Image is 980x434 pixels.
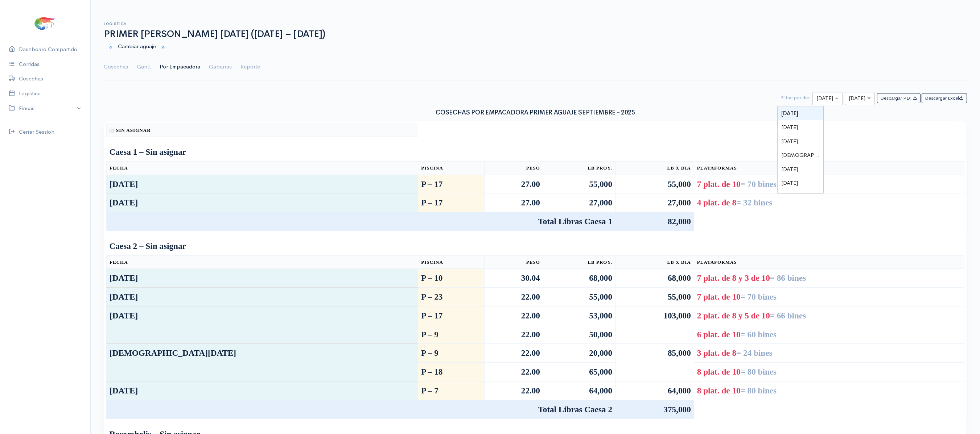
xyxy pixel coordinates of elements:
[770,273,806,283] span: = 86 bines
[104,109,967,116] h3: COSECHAS POR EMPACADORA PRIMER AGUAJE SEPTIEMBRE - 2025
[418,269,484,288] td: P – 10
[543,344,615,363] td: 20,000
[484,269,543,288] td: 30.04
[418,162,484,175] th: Piscina
[484,162,543,175] th: Peso
[741,292,777,301] span: = 70 bines
[484,381,543,400] td: 22.00
[107,212,615,231] td: Total Libras Caesa 1
[694,255,964,269] th: Plataformas
[107,306,418,344] td: [DATE]
[137,54,151,80] a: Gantt
[543,269,615,288] td: 68,000
[736,198,773,207] span: = 32 bines
[543,363,615,381] td: 65,000
[781,166,798,172] span: [DATE]
[99,39,971,54] div: Cambiar aguaje
[418,381,484,400] td: P – 7
[107,175,418,193] td: [DATE]
[418,193,484,212] td: P – 17
[877,93,921,104] button: Descargar PDF
[107,124,418,137] th: Sin asignar
[697,328,961,341] div: 6 plat. de 10
[697,178,961,191] div: 7 plat. de 10
[107,288,418,306] td: [DATE]
[418,306,484,325] td: P – 17
[615,175,694,193] td: 55,000
[781,92,810,101] div: Filtrar por dia:
[107,162,418,175] th: Fecha
[615,193,694,212] td: 27,000
[418,255,484,269] th: Piscina
[107,344,418,381] td: [DEMOGRAPHIC_DATA][DATE]
[615,162,694,175] th: Lb x Dia
[107,255,418,269] th: Fecha
[484,193,543,212] td: 27.00
[615,381,694,400] td: 64,000
[781,179,798,186] span: [DATE]
[543,255,615,269] th: Lb Proy.
[781,138,798,145] span: [DATE]
[697,272,961,284] div: 7 plat. de 8 y 3 de 10
[418,344,484,363] td: P – 9
[697,196,961,209] div: 4 plat. de 8
[615,212,694,231] td: 82,000
[697,366,961,378] div: 8 plat. de 10
[104,22,967,26] h6: Logistica
[107,269,418,288] td: [DATE]
[697,309,961,322] div: 2 plat. de 8 y 5 de 10
[160,54,200,80] a: Por Empacadora
[418,288,484,306] td: P – 23
[543,193,615,212] td: 27,000
[922,93,967,104] button: Descargar Excel
[781,110,798,117] span: [DATE]
[741,367,777,376] span: = 80 bines
[543,381,615,400] td: 64,000
[107,400,615,419] td: Total Libras Caesa 2
[694,162,964,175] th: Plataformas
[615,288,694,306] td: 55,000
[418,175,484,193] td: P – 17
[107,143,964,161] td: Caesa 1 – Sin asignar
[543,306,615,325] td: 53,000
[104,29,967,39] h1: PRIMER [PERSON_NAME] [DATE] ([DATE] – [DATE])
[781,124,798,130] span: [DATE]
[615,306,694,344] td: 103,000
[543,288,615,306] td: 55,000
[741,179,777,189] span: = 70 bines
[615,400,694,419] td: 375,000
[418,363,484,381] td: P – 18
[736,348,773,358] span: = 24 bines
[543,175,615,193] td: 55,000
[107,381,418,400] td: [DATE]
[697,347,961,359] div: 3 plat. de 8
[484,344,543,363] td: 22.00
[543,325,615,344] td: 50,000
[209,54,232,80] a: Gabarras
[418,325,484,344] td: P – 9
[741,386,777,395] span: = 80 bines
[781,151,860,158] span: [DEMOGRAPHIC_DATA][DATE]
[484,288,543,306] td: 22.00
[104,54,128,80] a: Cosechas
[484,363,543,381] td: 22.00
[240,54,260,80] a: Reporte
[484,325,543,344] td: 22.00
[615,269,694,288] td: 68,000
[697,291,961,303] div: 7 plat. de 10
[484,255,543,269] th: Peso
[484,175,543,193] td: 27.00
[741,330,777,339] span: = 60 bines
[484,306,543,325] td: 22.00
[107,237,964,255] td: Caesa 2 – Sin asignar
[615,344,694,381] td: 85,000
[615,255,694,269] th: Lb x Dia
[697,384,961,397] div: 8 plat. de 10
[543,162,615,175] th: Lb Proy.
[770,311,806,320] span: = 66 bines
[107,193,418,212] td: [DATE]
